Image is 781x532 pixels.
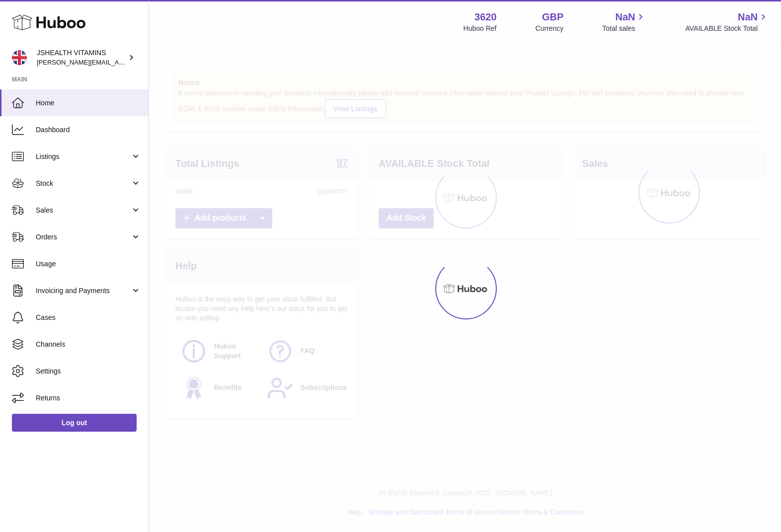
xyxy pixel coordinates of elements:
[12,50,27,65] img: francesca@jshealthvitamins.com
[602,10,646,33] a: NaN Total sales
[36,313,141,322] span: Cases
[36,367,141,376] span: Settings
[36,340,141,349] span: Channels
[464,24,497,33] div: Huboo Ref
[36,232,131,242] span: Orders
[685,24,769,33] span: AVAILABLE Stock Total
[12,414,137,432] a: Log out
[536,24,564,33] div: Currency
[36,259,141,269] span: Usage
[37,48,126,67] div: JSHEALTH VITAMINS
[36,179,131,188] span: Stock
[615,10,635,24] span: NaN
[36,206,131,215] span: Sales
[37,58,199,66] span: [PERSON_NAME][EMAIL_ADDRESS][DOMAIN_NAME]
[36,125,141,135] span: Dashboard
[602,24,646,33] span: Total sales
[685,10,769,33] a: NaN AVAILABLE Stock Total
[36,98,141,108] span: Home
[36,393,141,403] span: Returns
[36,286,131,296] span: Invoicing and Payments
[474,10,497,24] strong: 3620
[542,10,563,24] strong: GBP
[738,10,758,24] span: NaN
[36,152,131,161] span: Listings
